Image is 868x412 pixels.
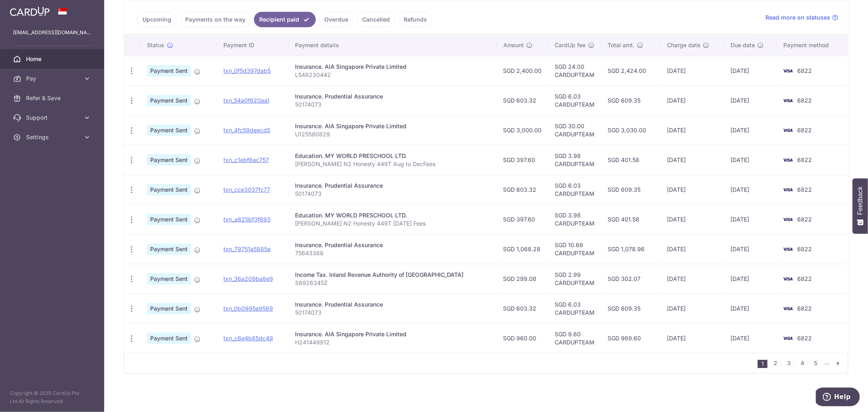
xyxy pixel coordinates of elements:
span: Payment Sent [147,154,191,166]
a: 4 [798,358,807,368]
span: Payment Sent [147,214,191,225]
td: SGD 2.99 CARDUPTEAM [549,264,601,294]
span: 6822 [798,127,812,134]
a: txn_c1ebf6ac757 [223,156,269,163]
td: [DATE] [724,294,777,323]
td: SGD 3.98 CARDUPTEAM [549,145,601,175]
a: 3 [784,358,794,368]
td: [DATE] [660,294,724,323]
td: SGD 6.03 CARDUPTEAM [549,175,601,204]
a: txn_36a209ba8e9 [223,275,273,282]
td: [DATE] [724,85,777,115]
td: [DATE] [660,56,724,85]
span: 6822 [798,216,812,223]
p: 50174073 [295,190,490,198]
td: SGD 397.60 [497,145,549,175]
a: Upcoming [137,12,177,27]
span: Home [26,55,80,63]
span: 6822 [798,275,812,282]
span: Payment Sent [147,243,191,255]
span: 6822 [798,186,812,193]
a: 2 [771,358,781,368]
td: [DATE] [660,234,724,264]
img: Bank Card [780,185,796,195]
span: Status [147,41,164,49]
span: Payment Sent [147,273,191,285]
iframe: Opens a widget where you can find more information [816,388,860,408]
a: Refunds [398,12,432,27]
td: [DATE] [724,115,777,145]
div: Income Tax. Inland Revenue Authority of [GEOGRAPHIC_DATA] [295,271,490,279]
td: [DATE] [660,323,724,353]
td: SGD 603.32 [497,294,549,323]
td: [DATE] [724,56,777,85]
span: CardUp fee [555,41,586,49]
td: SGD 302.07 [601,264,661,294]
a: Overdue [319,12,354,27]
td: SGD 2,400.00 [497,56,549,85]
div: Education. MY WORLD PRESCHOOL LTD. [295,211,490,219]
td: SGD 6.03 CARDUPTEAM [549,294,601,323]
a: Payments on the way [180,12,251,27]
td: [DATE] [660,115,724,145]
span: Payment Sent [147,95,191,106]
td: SGD 10.68 CARDUPTEAM [549,234,601,264]
p: [EMAIL_ADDRESS][DOMAIN_NAME] [13,28,91,37]
td: SGD 3,030.00 [601,115,661,145]
img: Bank Card [780,125,796,135]
div: Insurance. AIA Singapore Private Limited [295,122,490,130]
td: SGD 30.00 CARDUPTEAM [549,115,601,145]
td: SGD 603.32 [497,175,549,204]
p: 50174073 [295,101,490,109]
span: Refer & Save [26,94,80,102]
img: Bank Card [780,244,796,254]
span: 6822 [798,97,812,104]
td: SGD 3,000.00 [497,115,549,145]
span: 6822 [798,67,812,74]
div: Insurance. AIA Singapore Private Limited [295,63,490,71]
td: SGD 603.32 [497,85,549,115]
span: Pay [26,75,80,83]
div: Insurance. Prudential Assurance [295,182,490,190]
a: Cancelled [357,12,395,27]
div: Insurance. Prudential Assurance [295,300,490,309]
td: SGD 6.03 CARDUPTEAM [549,85,601,115]
td: SGD 401.58 [601,204,661,234]
img: Bank Card [780,155,796,165]
p: 50174073 [295,309,490,317]
span: Charge date [667,41,700,49]
div: Insurance. AIA Singapore Private Limited [295,330,490,338]
td: [DATE] [660,264,724,294]
span: Total amt. [608,41,635,49]
td: [DATE] [660,175,724,204]
td: [DATE] [724,175,777,204]
div: Insurance. Prudential Assurance [295,92,490,101]
p: H241449912 [295,338,490,346]
td: [DATE] [724,145,777,175]
td: SGD 24.00 CARDUPTEAM [549,56,601,85]
td: SGD 9.60 CARDUPTEAM [549,323,601,353]
td: [DATE] [724,323,777,353]
td: [DATE] [660,204,724,234]
a: txn_a825bf3f893 [223,216,271,223]
a: txn_c6e4b65dc49 [223,335,273,342]
td: [DATE] [660,85,724,115]
p: U125580829 [295,130,490,138]
span: Payment Sent [147,184,191,195]
span: Settings [26,133,80,141]
span: Due date [730,41,755,49]
td: SGD 609.35 [601,85,661,115]
span: 6822 [798,335,812,342]
span: 6822 [798,305,812,312]
a: txn_0b0995e9569 [223,305,273,312]
span: Support [26,114,80,122]
td: SGD 609.35 [601,175,661,204]
img: Bank Card [780,304,796,313]
span: Payment Sent [147,333,191,344]
th: Payment ID [217,35,289,56]
a: txn_cce3037fc77 [223,186,270,193]
span: Feedback [857,186,864,215]
td: [DATE] [724,204,777,234]
td: SGD 3.98 CARDUPTEAM [549,204,601,234]
th: Payment method [777,35,848,56]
